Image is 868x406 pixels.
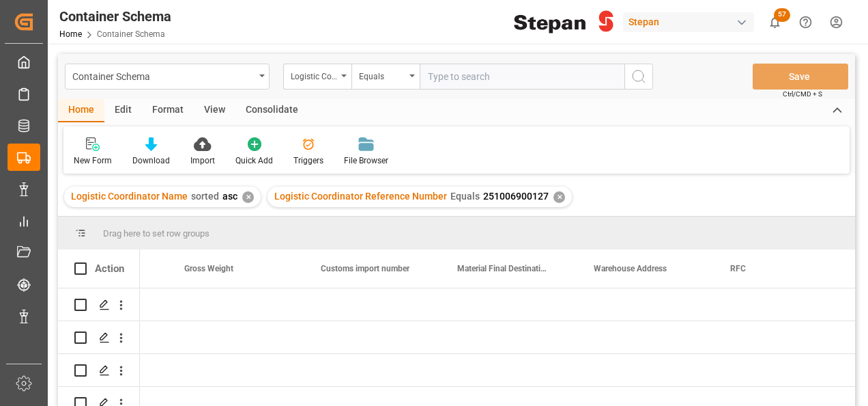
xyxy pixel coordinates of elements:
[242,191,254,203] div: ✕
[483,191,549,202] span: 251006900127
[104,99,142,122] div: Edit
[623,12,754,32] div: Stepan
[59,6,171,27] div: Container Schema
[184,264,233,273] span: Gross Weight
[283,64,351,90] button: open menu
[291,67,337,83] div: Logistic Coordinator Reference Number
[783,89,822,99] span: Ctrl/CMD + S
[624,64,653,90] button: search button
[103,228,209,239] span: Drag here to set row groups
[235,99,308,122] div: Consolidate
[774,8,790,22] span: 57
[623,9,759,35] button: Stepan
[730,264,746,273] span: RFC
[59,29,82,39] a: Home
[274,191,447,202] span: Logistic Coordinator Reference Number
[65,64,270,90] button: open menu
[514,10,613,34] img: Stepan_Company_logo.svg.png_1713531530.png
[95,262,124,275] div: Action
[58,99,104,122] div: Home
[191,191,219,202] span: sorted
[58,354,140,387] div: Press SPACE to select this row.
[759,7,790,38] button: show 57 new notifications
[457,264,549,273] span: Material Final Destination
[450,191,480,202] span: Equals
[58,321,140,354] div: Press SPACE to select this row.
[351,64,420,90] button: open menu
[594,264,667,273] span: Warehouse Address
[72,67,255,84] div: Container Schema
[194,99,235,122] div: View
[420,64,624,90] input: Type to search
[190,154,215,167] div: Import
[753,64,848,90] button: Save
[142,99,194,122] div: Format
[235,154,273,167] div: Quick Add
[58,288,140,321] div: Press SPACE to select this row.
[321,264,409,273] span: Customs import number
[293,154,323,167] div: Triggers
[344,154,388,167] div: File Browser
[790,7,821,38] button: Help Center
[359,67,405,83] div: Equals
[132,154,170,167] div: Download
[71,191,188,202] span: Logistic Coordinator Name
[553,191,565,203] div: ✕
[74,154,112,167] div: New Form
[222,191,237,202] span: asc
